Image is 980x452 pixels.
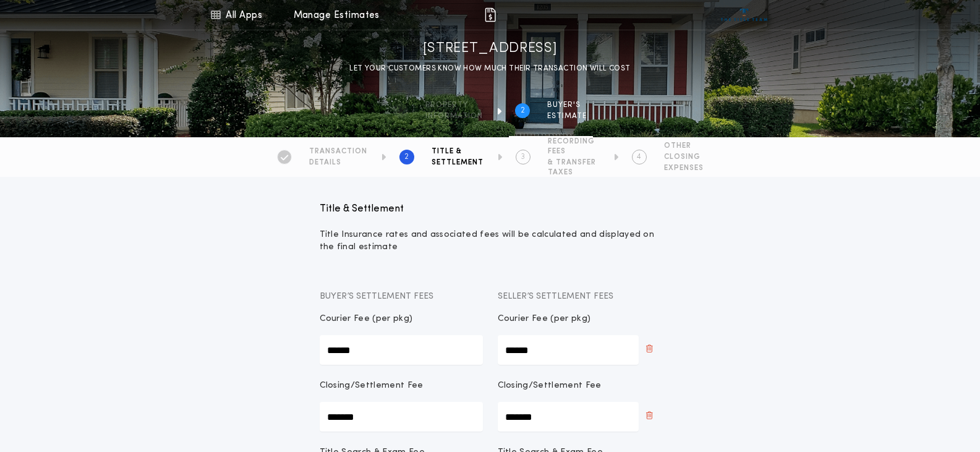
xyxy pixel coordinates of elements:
span: Property [425,100,483,110]
h2: 4 [637,152,641,162]
span: EXPENSES [664,163,704,173]
span: information [425,111,483,121]
span: RECORDING FEES [548,137,600,156]
h2: 2 [521,106,525,116]
span: & TRANSFER TAXES [548,158,600,177]
p: Closing/Settlement Fee [320,380,424,392]
span: SETTLEMENT [432,158,484,168]
span: DETAILS [309,158,367,168]
span: CLOSING [664,152,704,162]
input: Courier Fee (per pkg) [320,335,483,365]
span: ESTIMATE [547,111,587,121]
h2: 3 [521,152,525,162]
h1: Title Insurance rates and associated fees will be calculated and displayed on the final estimate [320,229,661,254]
p: Courier Fee (per pkg) [498,313,591,325]
span: OTHER [664,141,704,151]
img: img [483,7,498,22]
p: Buyer’s Settlement Fees [320,291,483,303]
img: vs-icon [721,9,767,21]
p: Title & Settlement [320,202,661,216]
input: Courier Fee (per pkg) [498,335,639,365]
p: Seller’s Settlement Fees [498,291,661,303]
h1: [STREET_ADDRESS] [423,39,558,59]
p: Courier Fee (per pkg) [320,313,413,325]
input: Closing/Settlement Fee [320,402,483,432]
span: TITLE & [432,147,484,156]
p: Closing/Settlement Fee [498,380,602,392]
span: BUYER'S [547,100,587,110]
input: Closing/Settlement Fee [498,402,639,432]
h2: 2 [404,152,409,162]
p: LET YOUR CUSTOMERS KNOW HOW MUCH THEIR TRANSACTION WILL COST [349,62,630,75]
span: TRANSACTION [309,147,367,156]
